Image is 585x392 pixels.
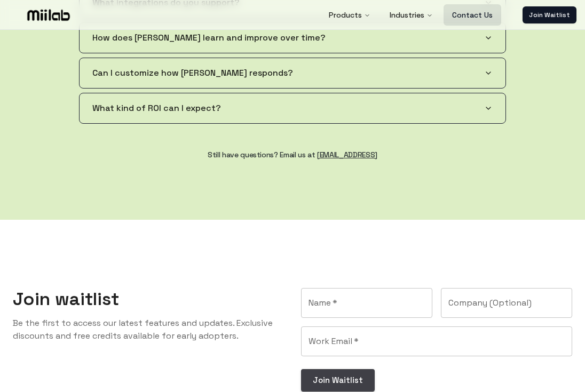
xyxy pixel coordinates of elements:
[80,23,505,53] button: How does [PERSON_NAME] learn and improve over time?
[92,102,221,115] span: What kind of ROI can I expect?
[25,7,72,23] img: Logo
[80,58,505,88] button: Can I customize how [PERSON_NAME] responds?
[320,4,501,26] nav: Main
[523,6,576,23] a: Join Waitlist
[9,149,576,160] h4: Still have questions? Email us at
[320,4,379,26] button: Products
[80,93,505,123] button: What kind of ROI can I expect?
[444,4,501,26] a: Contact Us
[9,7,89,23] a: Logo
[301,369,375,391] button: Join Waitlist
[381,4,441,26] button: Industries
[92,67,293,79] span: Can I customize how [PERSON_NAME] responds?
[317,150,377,159] a: [EMAIL_ADDRESS]
[92,31,326,44] span: How does [PERSON_NAME] learn and improve over time?
[13,288,284,310] h2: Join waitlist
[13,317,284,342] p: Be the first to access our latest features and updates. Exclusive discounts and free credits avai...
